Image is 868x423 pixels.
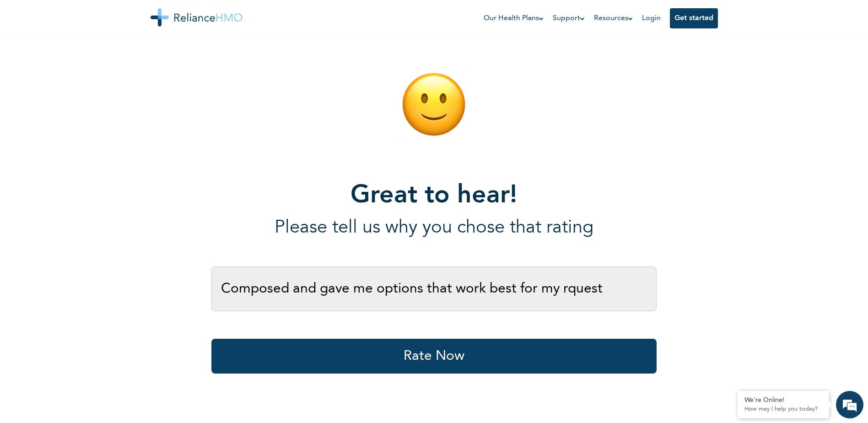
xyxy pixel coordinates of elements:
[150,5,172,27] div: Minimize live chat window
[670,8,718,28] button: Get started
[53,130,126,222] span: We're online!
[744,396,822,404] div: We're Online!
[275,181,593,211] h1: Great to hear!
[211,266,657,311] input: Describe your experience
[151,8,243,27] img: Reliance HMO's Logo
[211,339,657,374] button: Rate Now
[744,406,822,413] p: How may I help you today?
[5,326,90,333] span: Conversation
[275,217,593,239] p: Please tell us why you chose that rating
[642,15,661,22] a: Login
[90,310,175,339] div: FAQs
[553,13,585,24] a: Support
[484,13,544,24] a: Our Health Plans
[594,13,633,24] a: Resources
[5,278,174,310] textarea: Type your message and hit 'Enter'
[48,51,154,63] div: Chat with us now
[17,46,37,69] img: d_794563401_company_1708531726252_794563401
[399,70,468,140] img: review icon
